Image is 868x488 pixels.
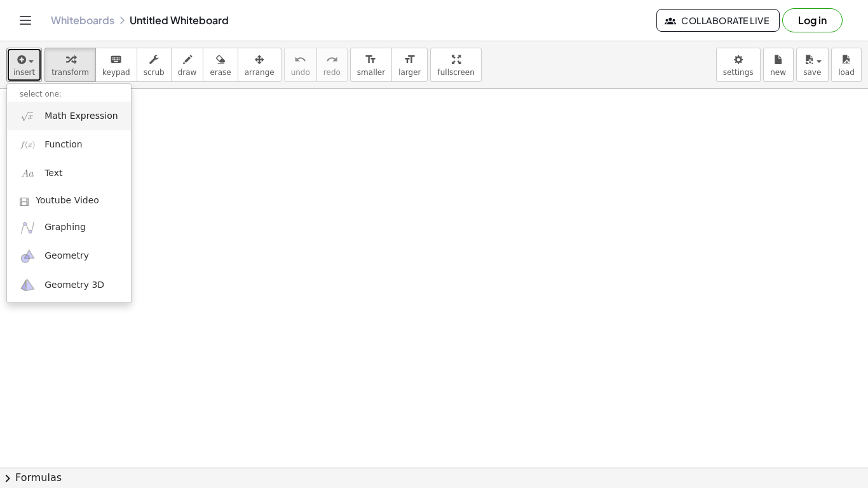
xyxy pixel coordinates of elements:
button: Collaborate Live [656,9,780,32]
i: redo [326,52,338,67]
span: erase [210,68,231,77]
a: Whiteboards [51,14,114,27]
span: Function [44,139,83,151]
span: keypad [102,68,130,77]
span: smaller [357,68,385,77]
i: format_size [403,52,416,67]
span: insert [13,68,35,77]
button: format_sizesmaller [350,48,392,82]
button: keyboardkeypad [95,48,137,82]
span: scrub [144,68,165,77]
button: arrange [238,48,281,82]
img: Aa.png [20,166,36,182]
span: Text [44,167,62,180]
span: fullscreen [437,68,474,77]
button: Toggle navigation [15,10,36,30]
span: Math Expression [44,110,118,123]
span: Geometry [44,250,89,262]
button: undoundo [284,48,317,82]
img: ggb-geometry.svg [20,248,36,264]
span: undo [291,68,310,77]
button: draw [171,48,204,82]
a: Function [7,130,131,159]
a: Geometry 3D [7,271,131,299]
button: redoredo [316,48,348,82]
span: load [838,68,855,77]
span: redo [323,68,341,77]
a: Graphing [7,213,131,242]
button: insert [6,48,42,82]
button: new [763,48,794,82]
span: larger [398,68,421,77]
span: Graphing [44,221,86,234]
img: ggb-3d.svg [20,277,36,293]
span: new [770,68,786,77]
button: load [831,48,862,82]
a: Geometry [7,242,131,271]
a: Text [7,159,131,188]
span: draw [178,68,197,77]
li: select one: [7,87,131,102]
i: format_size [365,52,377,67]
button: save [796,48,829,82]
i: undo [294,52,306,67]
i: keyboard [110,52,122,67]
span: save [803,68,821,77]
button: erase [203,48,238,82]
span: Youtube Video [36,194,99,207]
img: ggb-graphing.svg [20,220,36,236]
span: Collaborate Live [667,15,769,26]
button: scrub [137,48,172,82]
span: settings [723,68,754,77]
span: transform [51,68,89,77]
button: Log in [782,8,843,32]
img: f_x.png [20,137,36,152]
a: Youtube Video [7,188,131,213]
button: settings [716,48,761,82]
a: Math Expression [7,102,131,130]
button: transform [44,48,96,82]
span: Geometry 3D [44,279,104,292]
span: arrange [245,68,275,77]
img: sqrt_x.png [20,108,36,124]
button: format_sizelarger [391,48,428,82]
button: fullscreen [430,48,481,82]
